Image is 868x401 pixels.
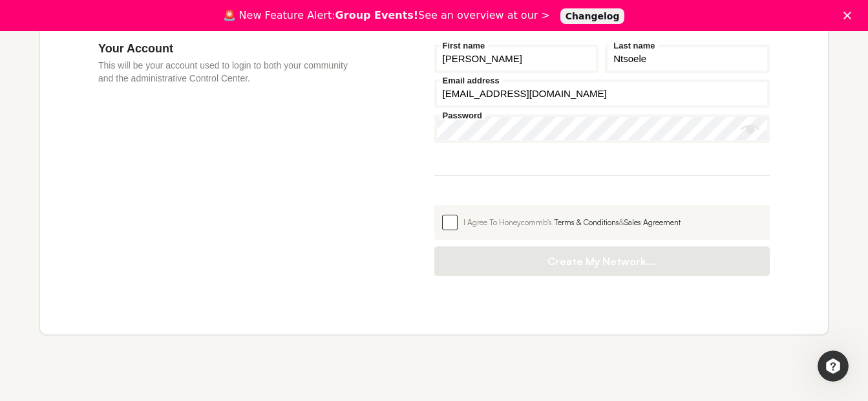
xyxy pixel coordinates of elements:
input: Last name [605,45,770,73]
a: Sales Agreement [624,217,681,227]
div: 🚨 New Feature Alert: See an overview at our > [223,9,550,22]
span: Create My Network... [447,255,757,268]
input: Email address [434,80,770,108]
label: First name [439,41,489,50]
input: First name [434,45,599,73]
label: Email address [439,76,503,85]
b: Group Events! [335,9,419,21]
p: This will be your account used to login to both your community and the administrative Control Cen... [98,59,357,85]
a: Changelog [560,8,625,24]
h3: Your Account [98,41,357,56]
button: Create My Network... [434,246,770,276]
button: Show password [741,120,760,139]
label: Password [439,111,485,120]
div: Close [843,12,856,19]
a: Terms & Conditions [554,217,619,227]
label: Last name [610,41,658,50]
div: I Agree To Honeycommb's & [463,217,763,228]
iframe: Intercom live chat [818,351,849,382]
